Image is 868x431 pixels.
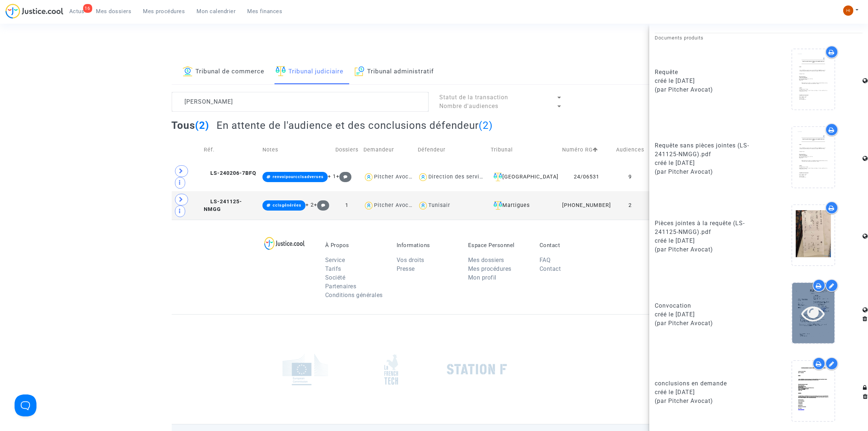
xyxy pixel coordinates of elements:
a: Partenaires [325,283,357,290]
td: Tribunal [488,137,560,163]
td: [PHONE_NUMBER] [560,191,614,220]
a: Mes dossiers [468,257,504,263]
span: Mon calendrier [197,8,236,15]
span: Nombre d'audiences [440,103,499,109]
div: Pitcher Avocat [374,174,414,180]
span: cclsgénérées [273,203,301,208]
span: Actus [69,8,85,15]
div: Martigues [491,201,557,210]
div: Requête sans pièces jointes (LS-241125-NMGG).pdf [655,141,753,159]
div: [GEOGRAPHIC_DATA] [491,173,557,181]
img: icon-faciliter-sm.svg [494,173,502,181]
a: 16Actus [63,6,90,17]
h2: En attente de l'audience et des conclusions défendeur [217,119,493,132]
a: FAQ [540,257,551,263]
span: + [336,173,352,180]
div: (par Pitcher Avocat) [655,397,753,405]
span: Mes dossiers [96,8,132,15]
a: Mes procédures [137,6,191,17]
td: Réf. [201,137,260,163]
div: Convocation [655,301,753,310]
p: Contact [540,242,600,249]
td: Notes [260,137,333,163]
span: (2) [479,119,493,131]
span: + 1 [328,173,336,180]
a: Mes procédures [468,265,511,272]
span: + [314,202,330,208]
a: Service [325,257,345,263]
h2: Tous [172,119,210,132]
div: (par Pitcher Avocat) [655,168,753,176]
span: Mes procédures [143,8,185,15]
a: Mon profil [468,274,497,281]
a: Mes dossiers [90,6,137,17]
img: icon-user.svg [418,172,428,182]
img: logo-lg.svg [264,237,305,250]
a: Presse [397,265,415,272]
a: Contact [540,265,561,272]
td: 293 [333,163,361,191]
img: icon-user.svg [363,200,374,211]
img: icon-user.svg [363,172,374,182]
td: 2 [614,191,647,220]
span: LS-241125-NMGG [204,199,242,213]
td: Demandeur [361,137,415,163]
td: 24/06531 [560,163,614,191]
td: 1 [333,191,361,220]
p: À Propos [325,242,386,249]
img: fc99b196863ffcca57bb8fe2645aafd9 [843,5,853,16]
img: icon-banque.svg [183,66,193,76]
td: Défendeur [415,137,488,163]
div: Direction des services judiciaires du Ministère de la Justice - Bureau FIP4 [428,174,631,180]
span: + 2 [305,202,314,208]
span: (2) [195,119,210,131]
img: icon-user.svg [418,200,428,211]
div: Requête [655,68,753,77]
div: créé le [DATE] [655,388,753,397]
div: créé le [DATE] [655,310,753,319]
div: créé le [DATE] [655,77,753,85]
a: Mes finances [242,6,288,17]
a: Conditions générales [325,292,383,299]
img: icon-faciliter-sm.svg [276,66,286,76]
img: europe_commision.png [283,354,328,385]
td: 9 [614,163,647,191]
span: LS-240206-7BFQ [204,170,256,176]
a: Société [325,274,346,281]
a: Vos droits [397,257,424,263]
td: Dossiers [333,137,361,163]
a: Tarifs [325,265,341,272]
a: Tribunal judiciaire [276,59,344,84]
a: Tribunal administratif [355,59,434,84]
a: Tribunal de commerce [183,59,265,84]
img: icon-archive.svg [355,66,365,76]
img: jc-logo.svg [5,4,63,19]
div: (par Pitcher Avocat) [655,319,753,328]
img: french_tech.png [384,354,398,385]
div: Pièces jointes à la requête (LS-241125-NMGG).pdf [655,219,753,236]
td: Transaction [647,137,684,163]
div: Pitcher Avocat [374,202,414,208]
div: créé le [DATE] [655,236,753,245]
div: conclusions en demande [655,379,753,388]
span: Statut de la transaction [440,94,509,101]
img: icon-faciliter-sm.svg [494,201,502,210]
img: stationf.png [447,364,507,375]
td: Numéro RG [560,137,614,163]
div: Tunisair [428,202,450,208]
p: Espace Personnel [468,242,529,249]
iframe: Help Scout Beacon - Open [15,395,36,416]
div: (par Pitcher Avocat) [655,245,753,254]
div: (par Pitcher Avocat) [655,85,753,94]
small: Documents produits [655,35,704,41]
div: créé le [DATE] [655,159,753,168]
span: Mes finances [248,8,283,15]
td: Audiences [614,137,647,163]
div: 16 [83,4,92,13]
span: renvoipourcclsadverses [273,174,324,179]
a: Mon calendrier [191,6,242,17]
p: Informations [397,242,457,249]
